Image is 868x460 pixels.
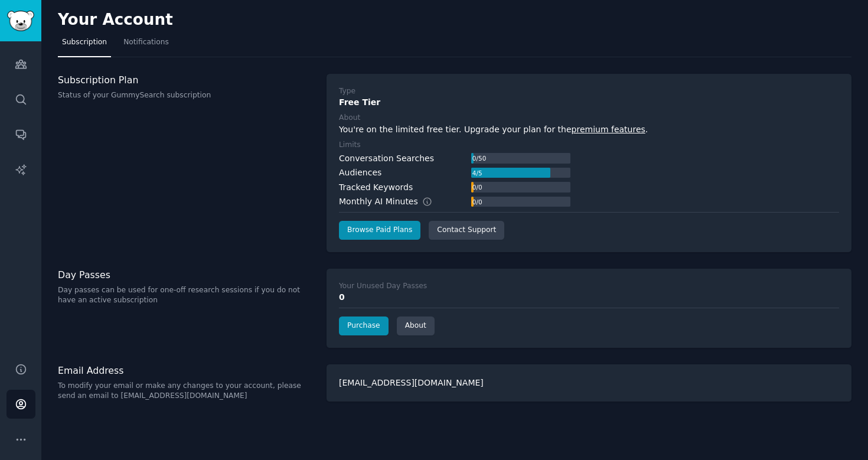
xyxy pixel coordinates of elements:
[58,285,314,306] p: Day passes can be used for one-off research sessions if you do not have an active subscription
[572,125,645,134] a: premium features
[339,152,434,165] div: Conversation Searches
[58,90,314,101] p: Status of your GummySearch subscription
[339,113,360,123] div: About
[471,168,483,178] div: 4 / 5
[471,153,487,164] div: 0 / 50
[339,221,420,240] a: Browse Paid Plans
[58,33,111,57] a: Subscription
[58,74,314,86] h3: Subscription Plan
[62,37,107,48] span: Subscription
[429,221,504,240] a: Contact Support
[471,182,483,193] div: 0 / 0
[327,364,851,402] div: [EMAIL_ADDRESS][DOMAIN_NAME]
[339,86,355,97] div: Type
[58,364,314,377] h3: Email Address
[471,197,483,207] div: 0 / 0
[58,269,314,281] h3: Day Passes
[58,11,173,30] h2: Your Account
[339,317,389,335] a: Purchase
[123,37,169,48] span: Notifications
[339,167,381,179] div: Audiences
[339,140,361,151] div: Limits
[339,281,427,292] div: Your Unused Day Passes
[339,291,839,304] div: 0
[339,123,839,136] div: You're on the limited free tier. Upgrade your plan for the .
[7,11,34,31] img: GummySearch logo
[339,181,413,194] div: Tracked Keywords
[339,96,839,109] div: Free Tier
[339,195,445,208] div: Monthly AI Minutes
[58,381,314,402] p: To modify your email or make any changes to your account, please send an email to [EMAIL_ADDRESS]...
[119,33,173,57] a: Notifications
[397,317,435,335] a: About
